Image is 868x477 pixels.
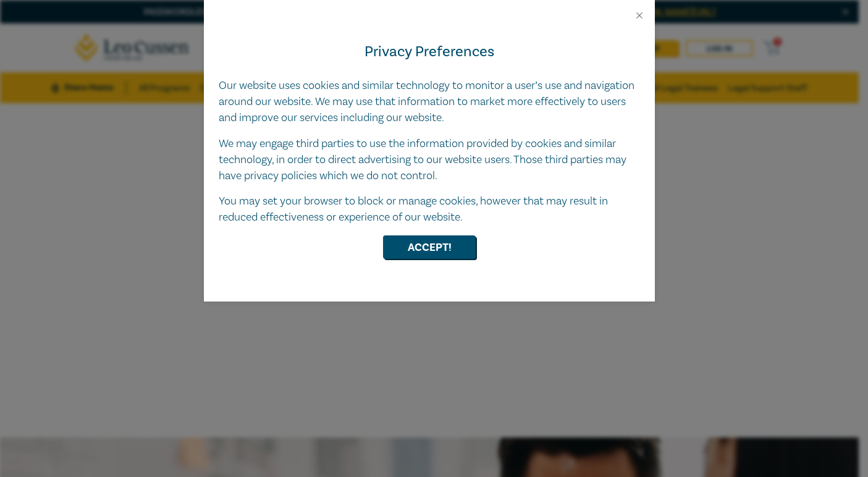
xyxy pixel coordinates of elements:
[219,41,640,63] h4: Privacy Preferences
[219,136,640,184] p: We may engage third parties to use the information provided by cookies and similar technology, in...
[219,193,640,226] p: You may set your browser to block or manage cookies, however that may result in reduced effective...
[634,10,645,21] button: Close
[219,78,640,126] p: Our website uses cookies and similar technology to monitor a user’s use and navigation around our...
[383,235,476,259] button: Accept!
